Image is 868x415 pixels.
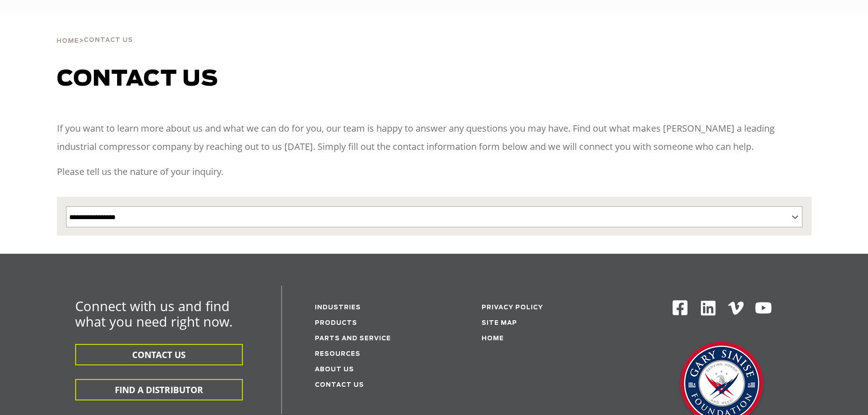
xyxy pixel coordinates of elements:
img: Vimeo [728,302,744,315]
span: Contact Us [84,37,133,43]
a: Contact Us [315,382,364,388]
span: Home [56,38,79,44]
a: Home [56,36,79,45]
a: Products [315,320,357,326]
a: Resources [315,351,360,357]
span: Connect with us and find what you need right now. [75,297,233,330]
img: Youtube [755,299,772,317]
button: FIND A DISTRIBUTOR [75,379,243,400]
a: Parts and service [315,336,391,342]
a: Home [482,336,504,342]
a: Industries [315,305,361,311]
button: CONTACT US [75,344,243,365]
a: Privacy Policy [482,305,543,311]
div: > [56,14,133,48]
a: Site Map [482,320,517,326]
p: Please tell us the nature of your inquiry. [57,163,812,181]
img: Facebook [672,299,688,316]
img: Linkedin [699,299,717,317]
p: If you want to learn more about us and what we can do for you, our team is happy to answer any qu... [57,119,812,156]
a: About Us [315,367,354,373]
span: Contact us [57,68,218,90]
